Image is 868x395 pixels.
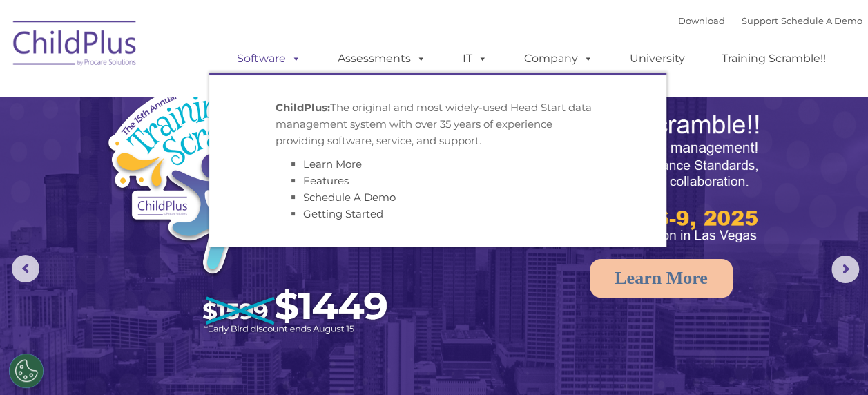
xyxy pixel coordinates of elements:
a: Features [303,174,349,187]
font: | [678,15,862,26]
button: Cookies Settings [9,354,44,388]
span: Phone number [192,148,251,158]
a: University [616,45,699,73]
a: IT [449,45,501,73]
a: Company [510,45,607,73]
img: ChildPlus by Procare Solutions [6,11,144,80]
a: Learn More [303,157,362,171]
a: Schedule A Demo [781,15,862,26]
strong: ChildPlus: [276,101,330,114]
span: Last name [192,91,234,102]
a: Schedule A Demo [303,191,396,204]
p: The original and most widely-used Head Start data management system with over 35 years of experie... [276,99,600,149]
a: Learn More [590,259,733,298]
a: Support [742,15,778,26]
a: Assessments [324,45,440,73]
a: Training Scramble!! [708,45,840,73]
a: Software [223,45,315,73]
a: Download [678,15,725,26]
a: Getting Started [303,207,383,220]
